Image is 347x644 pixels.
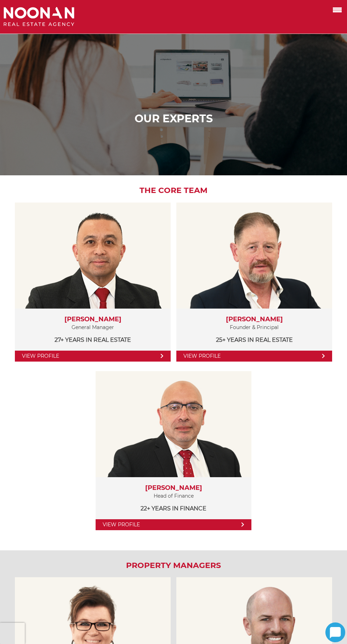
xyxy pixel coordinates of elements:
p: Founder & Principal [183,323,325,332]
p: Head of Finance [103,492,244,500]
a: View Profile [176,351,332,362]
h3: [PERSON_NAME] [103,484,244,492]
h2: The Core Team [7,186,340,195]
p: 25+ years in Real Estate [183,335,325,344]
p: 27+ years in Real Estate [22,335,164,344]
h2: Property Managers [7,561,340,570]
p: 22+ years in Finance [103,504,244,513]
h3: [PERSON_NAME] [183,316,325,323]
img: Noonan Real Estate Agency [4,7,74,27]
a: View Profile [96,519,251,530]
h1: Our Experts [7,112,340,125]
h3: [PERSON_NAME] [22,316,164,323]
p: General Manager [22,323,164,332]
a: View Profile [15,351,171,362]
